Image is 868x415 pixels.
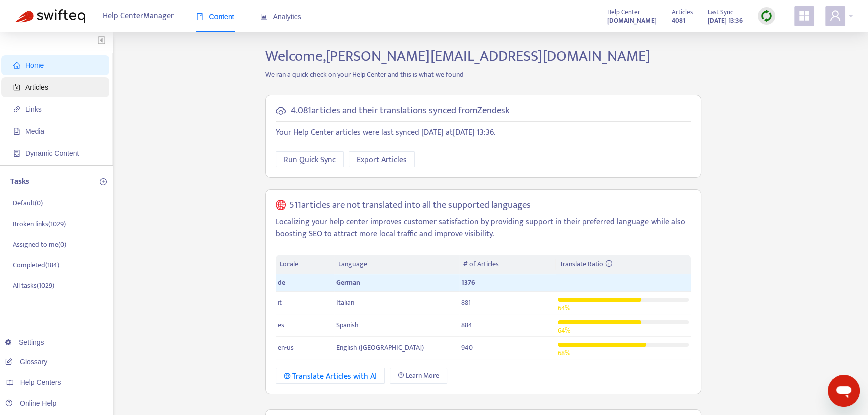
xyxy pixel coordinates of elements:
span: global [276,200,286,212]
span: container [13,150,20,157]
span: Home [25,61,44,69]
p: Assigned to me ( 0 ) [13,239,66,250]
p: All tasks ( 1029 ) [13,280,54,291]
strong: [DOMAIN_NAME] [607,15,657,26]
span: 884 [461,319,472,331]
button: Run Quick Sync [276,151,344,167]
span: Help Center [607,7,640,18]
h5: 511 articles are not translated into all the supported languages [289,200,531,212]
span: Help Centers [20,378,61,386]
th: # of Articles [459,255,556,274]
span: book [196,13,203,20]
span: Media [25,127,44,135]
span: area-chart [260,13,267,20]
img: Swifteq [15,9,85,23]
span: cloud-sync [276,106,286,116]
span: appstore [798,10,810,22]
button: Export Articles [349,151,415,167]
span: Links [25,105,42,113]
span: it [278,297,282,308]
p: Broken links ( 1029 ) [13,219,66,229]
span: Last Sync [708,7,733,18]
a: [DOMAIN_NAME] [607,15,657,26]
span: Articles [672,7,693,18]
div: Translate Articles with AI [284,370,377,383]
span: English ([GEOGRAPHIC_DATA]) [336,342,424,353]
span: Export Articles [357,154,407,166]
th: Language [334,255,459,274]
a: Learn More [390,368,447,384]
span: home [13,62,20,69]
span: es [278,319,284,331]
p: Completed ( 184 ) [13,260,59,270]
h5: 4.081 articles and their translations synced from Zendesk [291,105,510,117]
div: Translate Ratio [560,259,686,270]
a: Glossary [5,358,47,366]
span: German [336,277,360,288]
span: Spanish [336,319,359,331]
span: en-us [278,342,294,353]
span: 940 [461,342,473,353]
span: user [829,10,841,22]
span: Help Center Manager [103,7,174,26]
th: Locale [276,255,335,274]
p: Your Help Center articles were last synced [DATE] at [DATE] 13:36 . [276,127,691,139]
p: Tasks [10,176,29,188]
span: 1376 [461,277,475,288]
a: Online Help [5,399,56,407]
p: Default ( 0 ) [13,198,43,209]
span: Articles [25,83,48,91]
span: Run Quick Sync [284,154,336,166]
span: link [13,106,20,113]
span: 68 % [558,347,570,359]
button: Translate Articles with AI [276,368,385,384]
span: Analytics [260,13,301,21]
iframe: Schaltfläche zum Öffnen des Messaging-Fensters [828,375,860,407]
span: Italian [336,297,354,308]
span: 64 % [558,325,570,336]
span: 881 [461,297,471,308]
span: plus-circle [100,178,107,185]
strong: 4081 [672,15,685,26]
a: Settings [5,338,44,346]
span: de [278,277,285,288]
span: account-book [13,84,20,91]
strong: [DATE] 13:36 [708,15,743,26]
img: sync.dc5367851b00ba804db3.png [760,10,773,22]
span: Learn More [406,370,439,381]
p: Localizing your help center improves customer satisfaction by providing support in their preferre... [276,216,691,240]
span: Content [196,13,234,21]
span: file-image [13,128,20,135]
span: Dynamic Content [25,149,79,157]
p: We ran a quick check on your Help Center and this is what we found [258,69,709,80]
span: Welcome, [PERSON_NAME][EMAIL_ADDRESS][DOMAIN_NAME] [265,44,650,69]
span: 64 % [558,302,570,314]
